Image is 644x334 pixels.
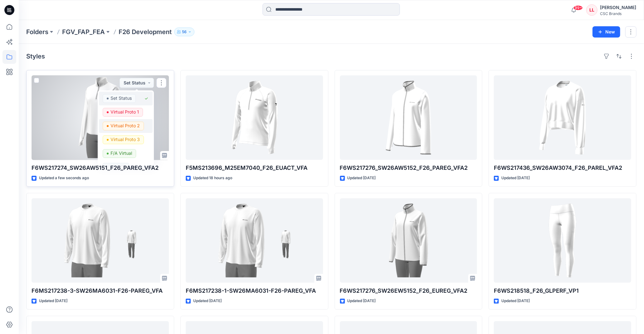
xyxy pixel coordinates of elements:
a: F6MS217238-3-SW26MA6031-F26-PAREG_VFA [32,198,169,283]
p: BLOCK [111,163,125,171]
p: F/A Virtual [111,149,132,157]
p: F6MS217238-3-SW26MA6031-F26-PAREG_VFA [32,286,169,295]
p: F26 Development [119,28,172,36]
p: Updated 18 hours ago [193,175,232,181]
p: Updated [DATE] [501,298,530,304]
p: F6MS217238-1-SW26MA6031-F26-PAREG_VFA [186,286,323,295]
a: F5MS213696_M25EM7040_F26_EUACT_VFA [186,75,323,160]
p: Set Status [111,94,132,102]
span: 99+ [573,5,583,10]
a: F6MS217238-1-SW26MA6031-F26-PAREG_VFA [186,198,323,283]
p: Virtual Proto 2 [111,122,140,130]
p: Updated [DATE] [39,298,67,304]
div: [PERSON_NAME] [600,4,636,11]
p: Updated [DATE] [193,298,222,304]
p: F6WS217436_SW26AW3074_F26_PAREL_VFA2 [494,164,631,172]
div: LL [586,4,597,16]
h4: Styles [26,53,45,60]
p: Updated [DATE] [347,175,376,181]
a: F6WS217276_SW26EW5152_F26_EUREG_VFA2 [340,198,477,283]
p: F5MS213696_M25EM7040_F26_EUACT_VFA [186,164,323,172]
button: 56 [174,28,194,36]
p: F6WS217276_SW26EW5152_F26_EUREG_VFA2 [340,286,477,295]
p: Updated a few seconds ago [39,175,89,181]
p: F6WS217274_SW26AW5151_F26_PAREG_VFA2 [32,164,169,172]
p: F6WS218518_F26_GLPERF_VP1 [494,286,631,295]
a: Folders [26,28,48,36]
div: CSC Brands [600,11,636,16]
a: F6WS217436_SW26AW3074_F26_PAREL_VFA2 [494,75,631,160]
p: F6WS217276_SW26AW5152_F26_PAREG_VFA2 [340,164,477,172]
p: Updated [DATE] [347,298,376,304]
a: F6WS217274_SW26AW5151_F26_PAREG_VFA2 [32,75,169,160]
button: New [592,26,620,38]
a: F6WS218518_F26_GLPERF_VP1 [494,198,631,283]
p: Updated [DATE] [501,175,530,181]
a: F6WS217276_SW26AW5152_F26_PAREG_VFA2 [340,75,477,160]
p: 56 [182,28,187,35]
p: Virtual Proto 1 [111,108,139,116]
a: FGV_FAP_FEA [62,28,105,36]
p: Virtual Proto 3 [111,135,140,144]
